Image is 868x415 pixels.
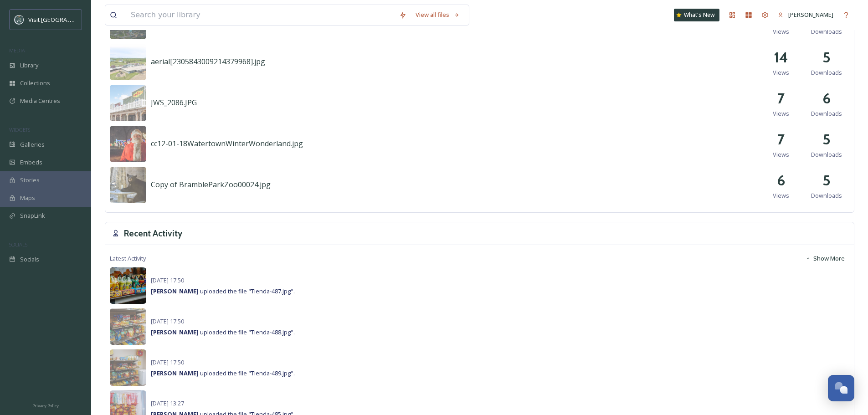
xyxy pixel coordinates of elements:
span: Stories [20,176,40,184]
strong: [PERSON_NAME] [151,369,199,377]
span: Downloads [811,27,842,36]
img: watertown-convention-and-visitors-bureau.jpg [15,15,24,24]
a: What's New [674,9,719,21]
span: uploaded the file "Tienda-489.jpg". [151,369,295,377]
span: Views [773,109,789,118]
span: [DATE] 17:50 [151,358,184,366]
span: SnapLink [20,211,45,220]
span: Latest Activity [110,254,146,263]
span: uploaded the file "Tienda-488.jpg". [151,328,295,336]
span: [PERSON_NAME] [788,10,833,19]
a: View all files [411,6,464,24]
img: a82e9aeb-09b6-4e0a-9d21-f86078f90c04.jpg [110,308,146,345]
img: aerial%255B2305843009214379968%255D.jpg [110,44,146,80]
span: Maps [20,194,35,202]
span: Downloads [811,191,842,200]
span: Galleries [20,140,45,149]
img: ddd13edc-08ed-4abe-8edf-b598b0c35c33.jpg [110,267,146,304]
h2: 6 [777,169,785,191]
img: JWS_2086.JPG [110,85,146,121]
span: JWS_2086.JPG [151,97,197,108]
input: Search your library [126,5,395,25]
h3: Recent Activity [124,227,182,240]
span: cc12-01-18WatertownWinterWonderland.jpg [151,138,303,149]
span: aerial[2305843009214379968].jpg [151,56,265,67]
button: Show More [801,250,849,267]
span: Visit [GEOGRAPHIC_DATA] [28,15,99,24]
span: Socials [20,255,39,264]
h2: 5 [822,169,831,191]
span: Downloads [811,109,842,118]
img: Copy%2520of%2520BrambleParkZoo00024.jpg [110,167,146,203]
img: b7065b8d-6488-44ef-8266-31d39e7c7ab9.jpg [110,349,146,386]
span: Views [773,27,789,36]
span: [DATE] 17:50 [151,276,184,284]
a: [PERSON_NAME] [773,6,838,24]
span: Collections [20,79,50,87]
h2: 5 [822,46,831,68]
span: Downloads [811,68,842,77]
span: Media Centres [20,97,60,105]
a: Privacy Policy [32,400,59,410]
h2: 5 [822,128,831,150]
h2: 7 [777,128,785,150]
span: Views [773,150,789,159]
h2: 7 [777,87,785,109]
img: cc12-01-18WatertownWinterWonderland.jpg [110,126,146,162]
h2: 6 [822,87,831,109]
span: uploaded the file "Tienda-487.jpg". [151,287,295,295]
span: Views [773,191,789,200]
h2: 14 [774,46,788,68]
span: Privacy Policy [32,403,59,409]
span: [DATE] 17:50 [151,317,184,325]
span: WIDGETS [9,126,30,133]
span: Views [773,68,789,77]
span: MEDIA [9,47,25,54]
span: Embeds [20,158,42,167]
strong: [PERSON_NAME] [151,328,199,336]
strong: [PERSON_NAME] [151,287,199,295]
span: [DATE] 13:27 [151,399,184,407]
button: Open Chat [828,375,854,401]
span: Downloads [811,150,842,159]
span: Copy of BrambleParkZoo00024.jpg [151,179,271,190]
span: Library [20,61,38,70]
span: SOCIALS [9,241,27,248]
